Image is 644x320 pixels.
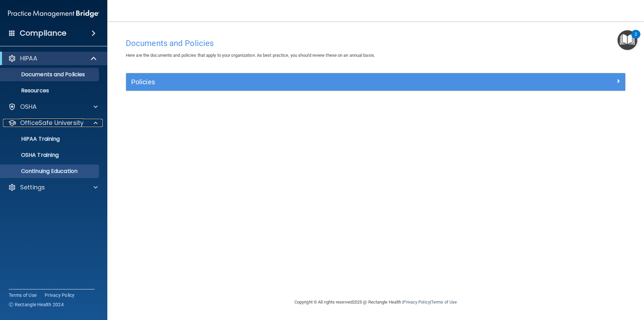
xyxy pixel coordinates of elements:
[20,29,66,38] h4: Compliance
[4,71,96,78] p: Documents and Policies
[8,7,99,20] img: PMB logo
[8,119,98,127] a: OfficeSafe University
[20,103,37,111] p: OSHA
[131,78,495,86] h5: Policies
[8,54,97,62] a: HIPAA
[4,152,59,158] p: OSHA Training
[4,136,60,142] p: HIPAA Training
[9,292,37,299] a: Terms of Use
[20,54,37,62] p: HIPAA
[4,168,96,175] p: Continuing Education
[431,300,457,305] a: Terms of Use
[403,300,430,305] a: Privacy Policy
[131,77,620,87] a: Policies
[618,30,637,50] button: Open Resource Center, 2 new notifications
[8,103,98,111] a: OSHA
[45,292,75,299] a: Privacy Policy
[126,53,375,58] span: Here are the documents and policies that apply to your organization. As best practice, you should...
[635,34,637,43] div: 2
[126,39,626,48] h4: Documents and Policies
[4,87,96,94] p: Resources
[20,183,45,191] p: Settings
[9,301,64,308] span: Ⓒ Rectangle Health 2024
[253,291,498,313] div: Copyright © All rights reserved 2025 @ Rectangle Health | |
[20,119,84,127] p: OfficeSafe University
[8,183,98,191] a: Settings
